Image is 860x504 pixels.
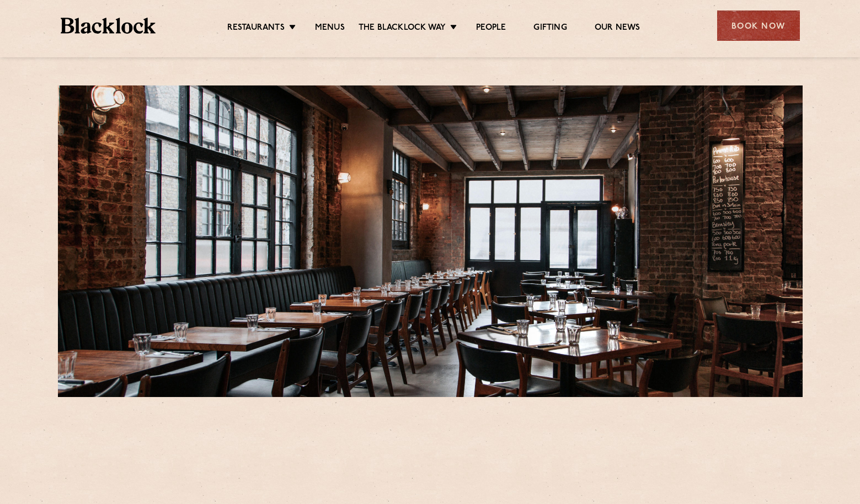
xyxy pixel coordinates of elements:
img: BL_Textured_Logo-footer-cropped.svg [61,18,156,34]
a: Gifting [533,23,567,35]
a: Menus [315,23,345,35]
div: Book Now [717,10,800,41]
a: The Blacklock Way [359,23,446,35]
a: People [476,23,506,35]
a: Our News [595,23,640,35]
a: Restaurants [227,23,285,35]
